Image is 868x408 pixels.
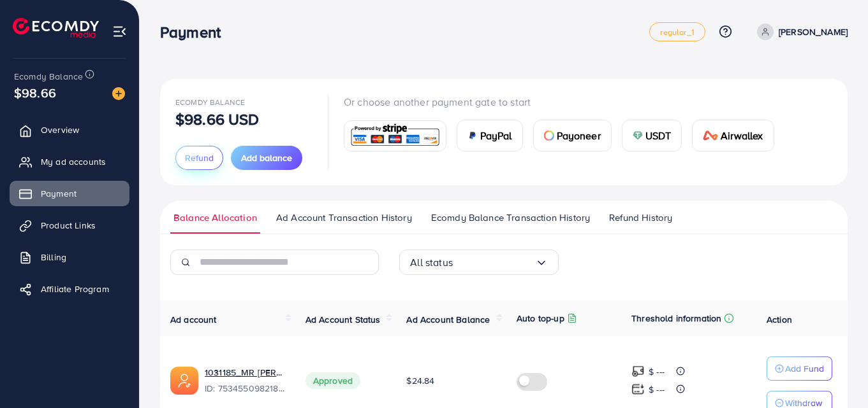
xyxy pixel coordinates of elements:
[112,87,125,100] img: image
[170,313,217,326] span: Ad account
[344,94,784,109] p: Or choose another payment gate to start
[631,383,645,396] img: top-up amount
[779,24,848,39] p: [PERSON_NAME]
[633,130,643,141] img: card
[10,117,129,143] a: Overview
[721,128,763,143] span: Airwallex
[205,366,285,379] a: 1031185_MR [PERSON_NAME] LTD_1754274376901
[41,123,79,136] span: Overview
[631,311,721,326] p: Threshold information
[41,219,96,232] span: Product Links
[276,211,412,225] span: Ad Account Transaction History
[660,28,694,36] span: regular_1
[557,128,601,143] span: Payoneer
[305,313,381,326] span: Ad Account Status
[406,313,490,326] span: Ad Account Balance
[785,361,824,376] p: Add Fund
[10,276,129,302] a: Affiliate Program
[410,253,453,272] span: All status
[41,155,106,168] span: My ad accounts
[399,250,559,275] div: Search for option
[692,120,774,151] a: cardAirwallex
[622,120,682,151] a: cardUSDT
[649,22,705,41] a: regular_1
[41,283,109,295] span: Affiliate Program
[457,120,523,151] a: cardPayPal
[10,181,129,206] a: Payment
[631,365,645,378] img: top-up amount
[609,211,672,225] span: Refund History
[645,128,672,143] span: USDT
[480,128,512,143] span: PayPal
[649,364,665,379] p: $ ---
[10,213,129,238] a: Product Links
[814,351,858,398] iframe: Chat
[231,146,302,170] button: Add balance
[173,211,257,225] span: Balance Allocation
[517,311,564,326] p: Auto top-up
[175,111,260,127] p: $98.66 USD
[112,24,127,39] img: menu
[160,23,231,41] h3: Payment
[533,120,612,151] a: cardPayoneer
[14,70,83,83] span: Ecomdy Balance
[205,382,285,395] span: ID: 7534550982185926672
[431,211,590,225] span: Ecomdy Balance Transaction History
[10,244,129,270] a: Billing
[453,253,535,272] input: Search for option
[241,151,292,164] span: Add balance
[41,187,77,200] span: Payment
[13,18,99,38] img: logo
[14,83,56,102] span: $98.66
[467,130,478,141] img: card
[205,366,285,395] div: <span class='underline'>1031185_MR ALI AKBAR LTD_1754274376901</span></br>7534550982185926672
[348,122,442,150] img: card
[767,313,792,326] span: Action
[703,130,718,141] img: card
[406,374,434,387] span: $24.84
[344,120,446,151] a: card
[752,24,848,40] a: [PERSON_NAME]
[544,130,554,141] img: card
[185,151,214,164] span: Refund
[170,367,198,395] img: ic-ads-acc.e4c84228.svg
[767,356,832,381] button: Add Fund
[175,146,223,170] button: Refund
[41,251,66,264] span: Billing
[10,149,129,174] a: My ad accounts
[305,372,360,389] span: Approved
[649,382,665,397] p: $ ---
[175,97,245,108] span: Ecomdy Balance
